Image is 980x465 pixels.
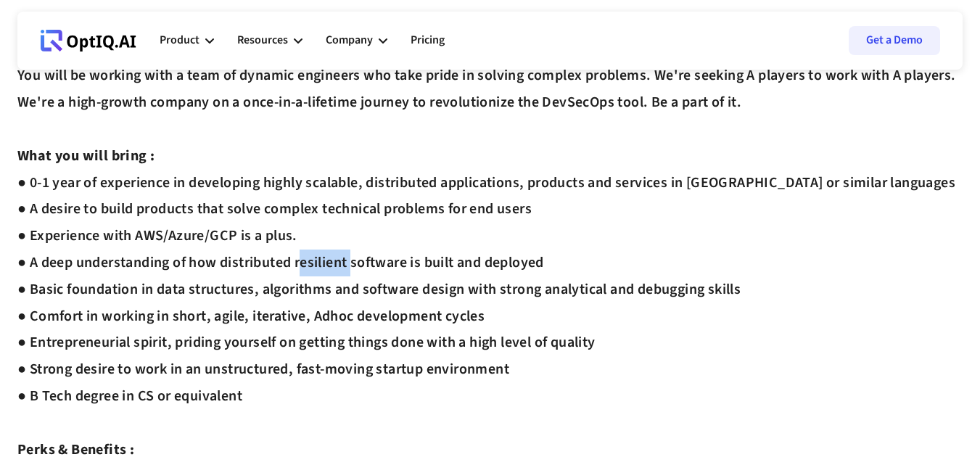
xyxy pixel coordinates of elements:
div: Resources [237,30,288,50]
div: Resources [237,19,302,62]
div: Product [160,19,214,62]
strong: Perks & Benefits : [17,440,134,460]
a: Webflow Homepage [41,19,136,62]
div: Company [326,30,373,50]
div: Webflow Homepage [41,51,41,52]
div: Company [326,19,387,62]
strong: What you will bring : [17,146,155,166]
div: Product [160,30,199,50]
a: Get a Demo [849,26,940,55]
a: Pricing [411,19,445,62]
